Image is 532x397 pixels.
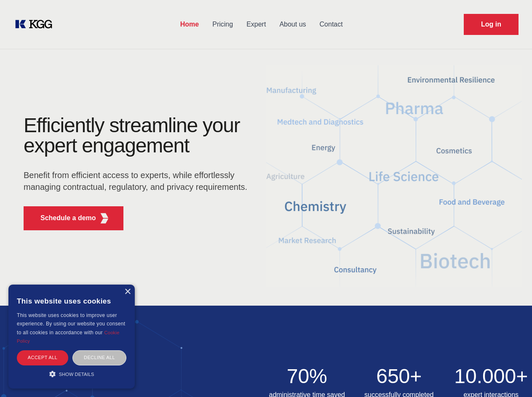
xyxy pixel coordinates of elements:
a: Contact [313,13,350,35]
p: Benefit from efficient access to experts, while effortlessly managing contractual, regulatory, an... [24,169,253,193]
div: Show details [17,370,126,378]
a: Pricing [206,13,240,35]
a: Request Demo [464,14,519,35]
img: KGG Fifth Element RED [99,213,110,224]
button: Schedule a demoKGG Fifth Element RED [24,206,123,230]
a: KOL Knowledge Platform: Talk to Key External Experts (KEE) [13,18,59,31]
p: Schedule a demo [40,213,96,223]
span: Show details [59,372,94,377]
div: Close [124,289,131,295]
h2: 70% [266,366,348,386]
h1: Efficiently streamline your expert engagement [24,115,253,156]
div: Accept all [17,350,68,365]
span: This website uses cookies to improve user experience. By using our website you consent to all coo... [17,312,125,336]
a: Cookie Policy [17,330,120,344]
a: Home [174,13,206,35]
a: About us [273,13,313,35]
iframe: Chat Widget [490,357,532,397]
a: Expert [240,13,273,35]
div: This website uses cookies [17,291,126,311]
div: Decline all [72,350,126,365]
img: KGG Fifth Element RED [266,55,522,297]
h2: 650+ [358,366,440,386]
